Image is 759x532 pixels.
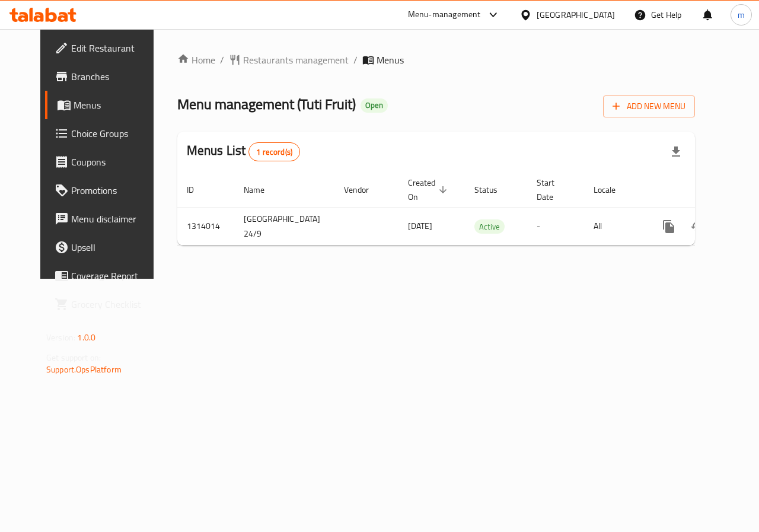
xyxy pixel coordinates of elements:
[71,297,158,311] span: Grocery Checklist
[584,208,645,245] td: All
[474,183,513,197] span: Status
[537,8,615,21] div: [GEOGRAPHIC_DATA]
[177,208,234,245] td: 1314014
[738,8,745,21] span: m
[537,176,570,204] span: Start Date
[249,146,299,158] span: 1 record(s)
[594,183,631,197] span: Locale
[45,34,167,62] a: Edit Restaurant
[177,53,215,67] a: Home
[408,8,481,22] div: Menu-management
[71,212,158,226] span: Menu disclaimer
[527,208,584,245] td: -
[662,138,690,166] div: Export file
[353,53,358,67] li: /
[613,99,685,114] span: Add New Menu
[45,91,167,119] a: Menus
[77,330,95,345] span: 1.0.0
[361,98,388,113] div: Open
[377,53,404,67] span: Menus
[344,183,384,197] span: Vendor
[177,91,356,117] span: Menu management ( Tuti Fruit )
[243,53,349,67] span: Restaurants management
[244,183,280,197] span: Name
[248,142,300,161] div: Total records count
[45,148,167,176] a: Coupons
[229,53,349,67] a: Restaurants management
[71,269,158,283] span: Coverage Report
[408,218,432,234] span: [DATE]
[408,176,451,204] span: Created On
[45,262,167,290] a: Coverage Report
[71,126,158,141] span: Choice Groups
[45,62,167,91] a: Branches
[683,212,712,241] button: Change Status
[71,41,158,55] span: Edit Restaurant
[45,233,167,262] a: Upsell
[71,155,158,169] span: Coupons
[474,220,505,234] span: Active
[177,53,695,67] nav: breadcrumb
[46,330,75,345] span: Version:
[187,183,209,197] span: ID
[220,53,224,67] li: /
[74,98,158,112] span: Menus
[71,240,158,254] span: Upsell
[45,176,167,205] a: Promotions
[45,205,167,233] a: Menu disclaimer
[46,362,122,377] a: Support.OpsPlatform
[655,212,683,241] button: more
[361,100,388,110] span: Open
[474,219,505,234] div: Active
[45,119,167,148] a: Choice Groups
[603,95,695,117] button: Add New Menu
[71,69,158,84] span: Branches
[234,208,334,245] td: [GEOGRAPHIC_DATA] 24/9
[46,350,101,365] span: Get support on:
[45,290,167,318] a: Grocery Checklist
[71,183,158,197] span: Promotions
[187,142,300,161] h2: Menus List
